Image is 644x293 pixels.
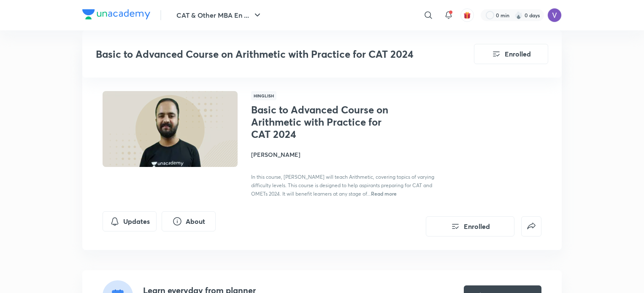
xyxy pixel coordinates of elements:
img: Vatsal Kanodia [547,8,562,22]
img: avatar [463,11,471,19]
h4: [PERSON_NAME] [251,150,440,159]
button: avatar [460,8,474,22]
img: Thumbnail [101,90,239,168]
button: Enrolled [474,44,548,64]
a: Company Logo [82,9,150,22]
span: Hinglish [251,91,276,100]
button: CAT & Other MBA En ... [171,7,268,24]
button: Updates [103,211,157,231]
button: About [162,211,216,231]
img: Company Logo [82,9,150,19]
span: Read more [371,190,397,197]
img: streak [514,11,523,19]
h1: Basic to Advanced Course on Arithmetic with Practice for CAT 2024 [251,104,389,140]
span: In this course, [PERSON_NAME] will teach Arithmetic, covering topics of varying difficulty levels... [251,174,434,197]
button: Enrolled [426,216,514,237]
h3: Basic to Advanced Course on Arithmetic with Practice for CAT 2024 [96,48,426,60]
button: false [521,216,541,237]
